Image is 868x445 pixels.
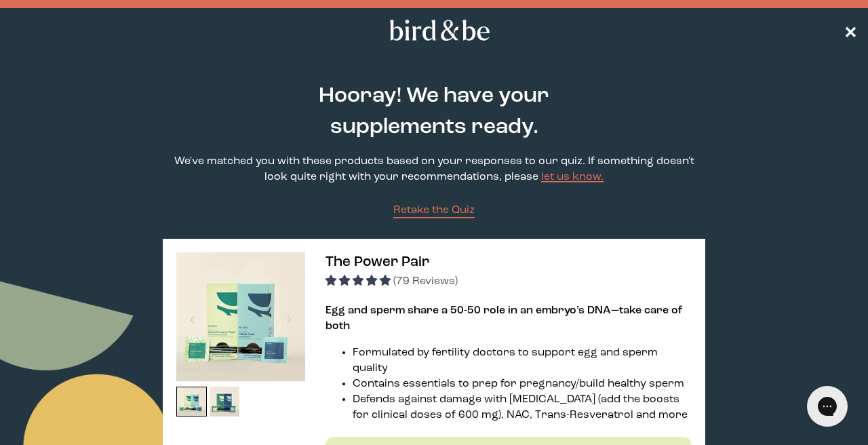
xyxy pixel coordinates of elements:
[163,154,705,185] p: We've matched you with these products based on your responses to our quiz. If something doesn't l...
[353,376,692,392] li: Contains essentials to prep for pregnancy/build healthy sperm
[176,252,305,381] img: thumbnail image
[844,18,857,42] a: ✕
[325,276,393,287] span: 4.92 stars
[541,172,604,182] a: let us know.
[176,387,207,417] img: thumbnail image
[210,387,240,417] img: thumbnail image
[353,345,692,376] li: Formulated by fertility doctors to support egg and sperm quality
[844,22,857,39] span: ✕
[800,381,854,431] iframe: Gorgias live chat messenger
[325,255,429,269] span: The Power Pair
[393,276,458,287] span: (79 Reviews)
[271,81,597,143] h2: Hooray! We have your supplements ready.
[393,205,475,216] span: Retake the Quiz
[393,203,475,218] a: Retake the Quiz
[353,392,692,423] li: Defends against damage with [MEDICAL_DATA] (add the boosts for clinical doses of 600 mg), NAC, Tr...
[325,305,682,332] strong: Egg and sperm share a 50-50 role in an embryo’s DNA—take care of both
